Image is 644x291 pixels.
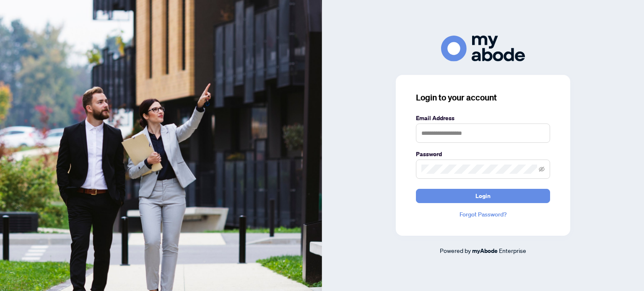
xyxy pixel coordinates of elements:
[416,210,550,219] a: Forgot Password?
[416,149,550,159] label: Password
[472,246,498,255] a: myAbode
[416,92,550,103] h3: Login to your account
[440,247,471,254] span: Powered by
[416,189,550,203] button: Login
[441,36,525,61] img: ma-logo
[475,189,491,203] span: Login
[539,166,545,172] span: eye-invisible
[499,247,526,254] span: Enterprise
[416,113,550,123] label: Email Address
